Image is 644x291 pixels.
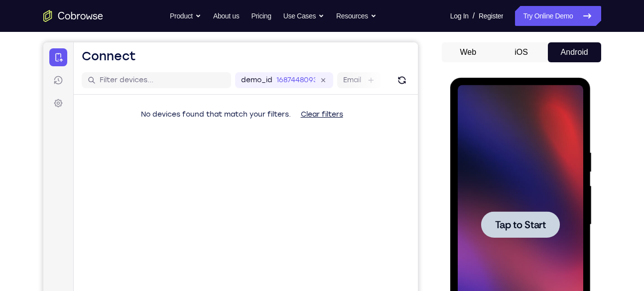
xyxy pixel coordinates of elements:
[43,10,103,22] a: Go to the home page
[170,6,201,26] button: Product
[213,6,239,26] a: About us
[283,6,324,26] button: Use Cases
[31,134,110,160] button: Tap to Start
[479,6,503,26] a: Register
[442,42,495,62] button: Web
[336,6,377,26] button: Resources
[548,42,601,62] button: Android
[98,68,248,76] span: No devices found that match your filters.
[450,6,469,26] a: Log In
[45,142,96,152] span: Tap to Start
[251,6,271,26] a: Pricing
[250,62,308,82] button: Clear filters
[515,6,601,26] a: Try Online Demo
[495,42,548,62] button: iOS
[473,10,475,22] span: /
